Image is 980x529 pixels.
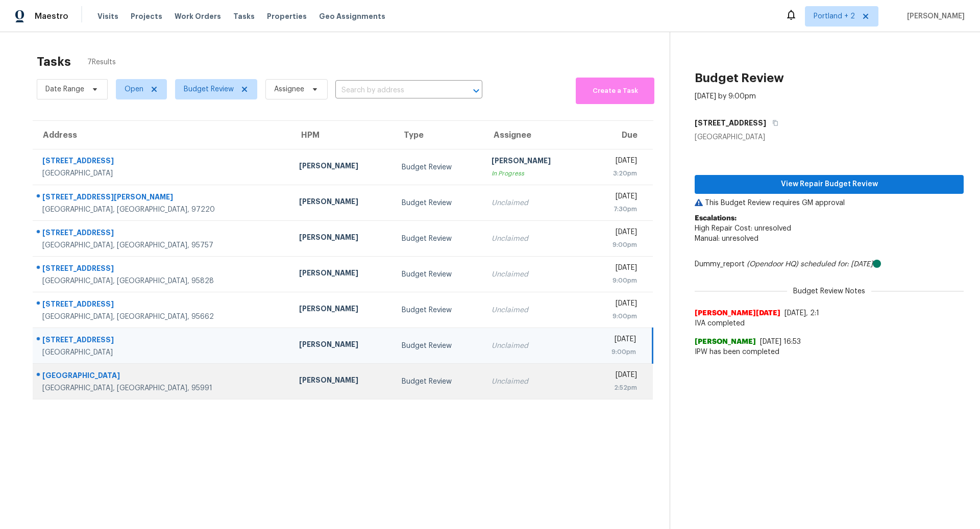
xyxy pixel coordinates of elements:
div: [DATE] [594,156,637,168]
span: Visits [97,11,118,21]
span: Tasks [233,13,255,20]
div: [PERSON_NAME] [299,304,385,316]
div: [GEOGRAPHIC_DATA] [42,370,283,383]
span: [DATE] 16:53 [760,338,801,345]
span: [PERSON_NAME] [903,11,965,21]
p: This Budget Review requires GM approval [695,198,964,208]
span: Properties [267,11,307,21]
b: Escalations: [695,215,737,222]
i: scheduled for: [DATE] [800,261,873,268]
span: Date Range [45,84,84,94]
th: Assignee [483,121,586,149]
div: [STREET_ADDRESS][PERSON_NAME] [42,192,283,205]
div: [GEOGRAPHIC_DATA] [42,168,283,179]
div: 7:30pm [594,204,637,214]
div: Unclaimed [492,341,578,351]
span: Budget Review [184,84,234,94]
th: Address [33,121,291,149]
span: IVA completed [695,318,964,329]
button: Create a Task [576,78,654,104]
th: Type [394,121,483,149]
div: Budget Review [402,305,475,315]
div: [STREET_ADDRESS] [42,299,283,312]
div: [STREET_ADDRESS] [42,156,283,168]
span: Assignee [274,84,304,94]
div: [PERSON_NAME] [299,161,385,173]
span: Portland + 2 [814,11,855,21]
div: Unclaimed [492,305,578,315]
div: [GEOGRAPHIC_DATA], [GEOGRAPHIC_DATA], 97220 [42,205,283,215]
span: Create a Task [581,85,649,97]
span: Manual: unresolved [695,235,758,242]
div: 9:00pm [594,275,637,286]
div: [DATE] [594,334,636,347]
button: Open [469,84,483,98]
div: 2:52pm [594,383,637,393]
div: [PERSON_NAME] [299,375,385,388]
div: Budget Review [402,234,475,244]
div: Unclaimed [492,198,578,208]
h2: Tasks [37,57,71,67]
button: View Repair Budget Review [695,175,964,194]
span: [DATE], 2:1 [785,310,819,317]
span: 7 Results [87,57,116,67]
div: Budget Review [402,376,475,387]
div: Unclaimed [492,376,578,387]
div: Budget Review [402,269,475,280]
h5: [STREET_ADDRESS] [695,118,766,128]
div: Budget Review [402,162,475,172]
span: View Repair Budget Review [703,178,955,191]
span: Work Orders [175,11,221,21]
div: [GEOGRAPHIC_DATA], [GEOGRAPHIC_DATA], 95662 [42,312,283,322]
div: 9:00pm [594,311,637,321]
div: [GEOGRAPHIC_DATA] [42,347,283,358]
div: Unclaimed [492,269,578,280]
div: [PERSON_NAME] [299,339,385,352]
div: Budget Review [402,198,475,208]
h2: Budget Review [695,73,784,83]
span: [PERSON_NAME][DATE] [695,308,780,318]
div: 9:00pm [594,240,637,250]
div: [STREET_ADDRESS] [42,228,283,240]
button: Copy Address [766,114,780,132]
i: (Opendoor HQ) [747,261,798,268]
span: Budget Review Notes [787,286,871,296]
span: High Repair Cost: unresolved [695,225,791,232]
div: [STREET_ADDRESS] [42,335,283,347]
div: [GEOGRAPHIC_DATA] [695,132,964,142]
div: [DATE] [594,370,637,383]
span: Open [125,84,143,94]
div: [GEOGRAPHIC_DATA], [GEOGRAPHIC_DATA], 95828 [42,276,283,286]
div: Unclaimed [492,234,578,244]
span: Maestro [35,11,68,21]
div: [GEOGRAPHIC_DATA], [GEOGRAPHIC_DATA], 95991 [42,383,283,393]
div: [PERSON_NAME] [299,268,385,281]
span: Projects [131,11,162,21]
div: [DATE] [594,298,637,311]
div: [DATE] [594,263,637,275]
span: Geo Assignments [319,11,385,21]
div: [DATE] by 9:00pm [695,91,756,102]
div: [STREET_ADDRESS] [42,263,283,276]
th: HPM [291,121,394,149]
div: 3:20pm [594,168,637,179]
div: [PERSON_NAME] [492,156,578,168]
div: [PERSON_NAME] [299,196,385,209]
div: [DATE] [594,227,637,240]
div: Dummy_report [695,259,964,269]
div: [GEOGRAPHIC_DATA], [GEOGRAPHIC_DATA], 95757 [42,240,283,250]
div: [DATE] [594,191,637,204]
div: Budget Review [402,341,475,351]
span: [PERSON_NAME] [695,337,756,347]
div: 9:00pm [594,347,636,357]
th: Due [586,121,653,149]
span: IPW has been completed [695,347,964,357]
input: Search by address [335,83,454,98]
div: [PERSON_NAME] [299,232,385,245]
div: In Progress [492,168,578,179]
